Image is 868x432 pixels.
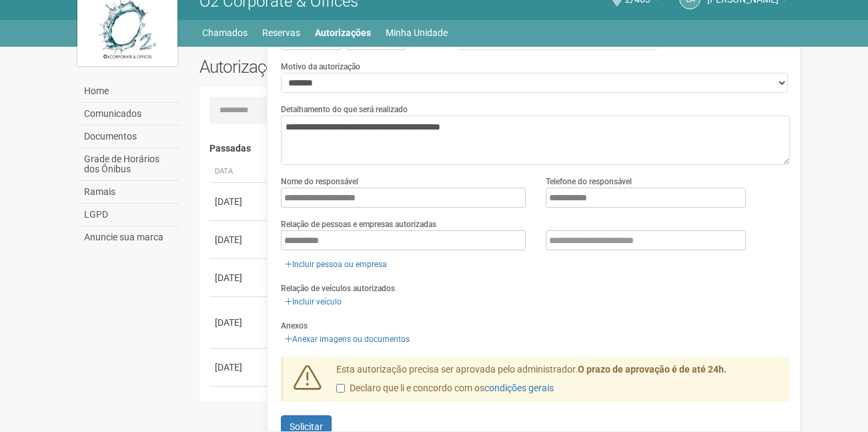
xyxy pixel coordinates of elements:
a: Grade de Horários dos Ônibus [81,148,179,181]
a: Documentos [81,126,179,148]
th: Data [209,161,270,183]
label: Anexos [281,320,308,332]
strong: O prazo de aprovação é de até 24h. [578,364,727,375]
a: Incluir pessoa ou empresa [281,257,391,272]
a: Comunicados [81,103,179,126]
label: Declaro que li e concordo com os [336,382,554,395]
label: Nome do responsável [281,176,358,188]
a: LGPD [81,204,179,226]
div: [DATE] [215,271,264,284]
div: [DATE] [215,195,264,208]
a: Chamados [202,23,248,42]
label: Detalhamento do que será realizado [281,103,408,116]
div: [DATE] [215,361,264,374]
a: Anuncie sua marca [81,226,179,248]
label: Motivo da autorização [281,61,360,73]
a: Home [81,80,179,103]
a: condições gerais [484,383,554,393]
div: [DATE] [215,316,264,329]
a: Reservas [262,23,300,42]
a: Incluir veículo [281,294,346,309]
h4: Passadas [209,144,781,154]
label: Telefone do responsável [546,176,632,188]
div: Esta autorização precisa ser aprovada pelo administrador. [326,363,791,402]
h2: Autorizações [199,57,485,77]
a: Ramais [81,181,179,204]
a: Minha Unidade [386,23,448,42]
div: [DATE] [215,233,264,246]
a: Anexar imagens ou documentos [281,332,414,347]
a: Autorizações [315,23,371,42]
input: Declaro que li e concordo com oscondições gerais [336,384,345,393]
label: Relação de pessoas e empresas autorizadas [281,218,436,230]
label: Relação de veículos autorizados [281,282,395,294]
span: Solicitar [290,421,323,432]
